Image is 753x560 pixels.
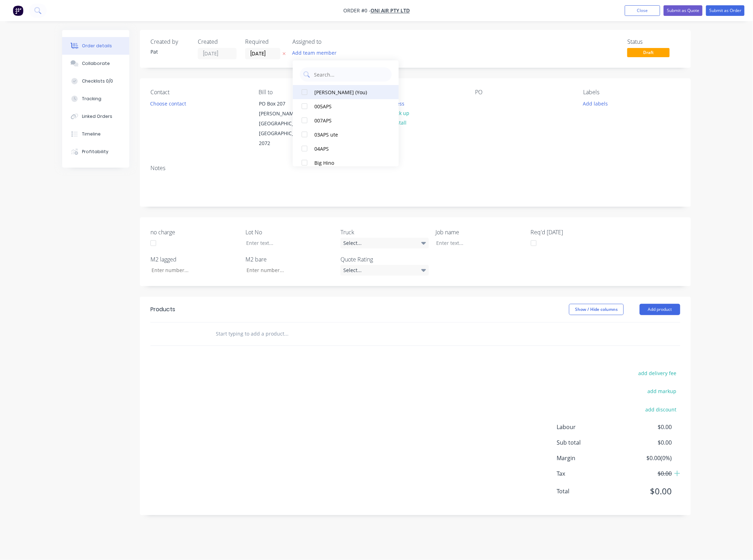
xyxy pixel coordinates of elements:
button: Submit as Quote [664,5,702,16]
button: Close [625,5,660,16]
div: PO Box 207[PERSON_NAME], [GEOGRAPHIC_DATA], [GEOGRAPHIC_DATA], 2072 [253,98,324,149]
span: Margin [557,454,619,462]
input: Enter number... [146,265,239,276]
button: 005APS [293,99,399,113]
div: Select... [340,265,429,276]
div: Contact [150,89,247,96]
label: M2 bare [245,255,334,264]
div: Bill to [259,89,355,96]
span: Total [557,487,619,495]
button: Add team member [289,48,340,58]
div: [PERSON_NAME] (You) [314,89,385,96]
button: Profitability [62,143,129,161]
button: Checklists 0/0 [62,72,129,90]
div: Select... [340,238,429,248]
button: Show / Hide columns [569,304,624,315]
span: $0.00 [619,423,672,431]
button: Add labels [579,98,612,108]
label: Lot No [245,228,334,236]
span: $0.00 [619,438,672,447]
span: $0.00 [619,485,672,498]
button: Add product [640,304,680,315]
div: 007APS [314,117,385,124]
div: Checklists 0/0 [82,78,113,84]
div: Deliver to [367,89,464,96]
button: 04APS [293,141,399,156]
div: [PERSON_NAME], [GEOGRAPHIC_DATA], [GEOGRAPHIC_DATA], 2072 [259,109,318,148]
button: add markup [644,386,680,396]
div: Order details [82,43,112,49]
button: Collaborate [62,55,129,72]
button: add discount [642,405,680,414]
div: 04APS [314,145,385,152]
label: M2 lagged [150,255,239,264]
span: Labour [557,423,619,431]
div: PO Box 207 [259,99,318,109]
span: Sub total [557,438,619,447]
label: Job name [436,228,524,236]
div: Assigned to [292,38,363,45]
input: Start typing to add a product... [215,327,357,341]
button: Linked Orders [62,108,129,125]
div: Pat [150,48,189,55]
div: Timeline [82,131,101,137]
button: Tracking [62,90,129,108]
div: 005APS [314,103,385,110]
div: Products [150,305,175,314]
input: Search... [313,67,388,82]
div: Tracking [82,96,101,102]
a: Oni Air Pty Ltd [370,7,410,14]
img: Factory [13,5,23,16]
button: [PERSON_NAME] (You) [293,85,399,99]
div: Notes [150,165,680,171]
div: Required [245,38,284,45]
button: Timeline [62,125,129,143]
button: Order details [62,37,129,55]
button: Submit as Order [706,5,745,16]
div: Created by [150,38,189,45]
button: 03APS ute [293,127,399,141]
span: $0.00 ( 0 %) [619,454,672,462]
span: Draft [627,48,670,57]
div: Status [627,38,680,45]
div: Labels [583,89,680,96]
label: Truck [340,228,429,236]
label: Quote Rating [340,255,429,264]
div: Created [198,38,237,45]
button: Add team member [292,48,340,58]
div: Linked Orders [82,113,112,120]
div: 03APS ute [314,131,385,138]
div: Collaborate [82,60,110,67]
button: 007APS [293,113,399,127]
div: PO [475,89,572,96]
input: Enter number... [241,265,334,276]
span: Order #0 - [343,7,370,14]
label: Req'd [DATE] [531,228,619,236]
div: Profitability [82,149,108,155]
span: $0.00 [619,469,672,478]
span: Tax [557,469,619,478]
button: Big Hino [293,156,399,170]
button: Choose contact [147,98,190,108]
div: Big Hino [314,159,385,167]
label: no charge [150,228,239,236]
button: add delivery fee [635,368,680,378]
